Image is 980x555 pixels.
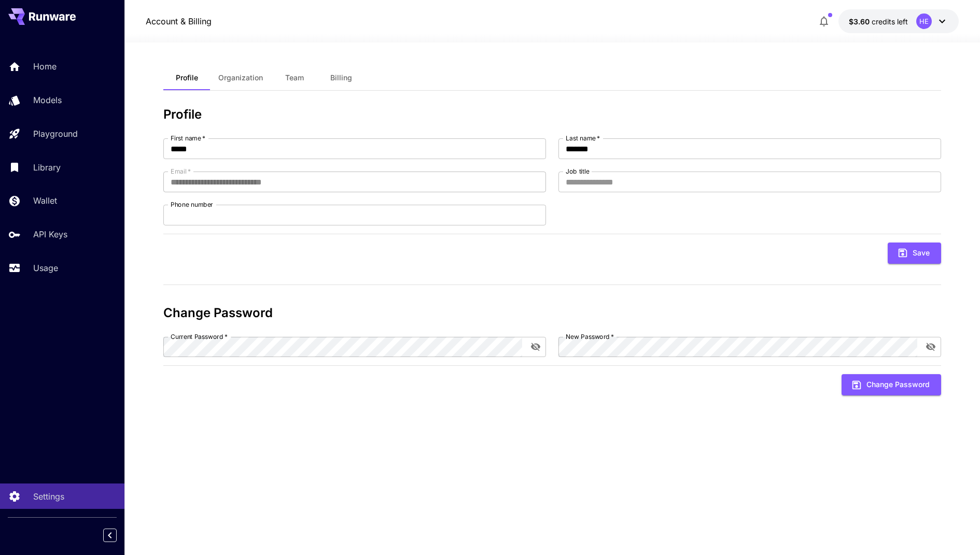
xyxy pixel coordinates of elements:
label: First name [171,134,205,143]
iframe: Chat Widget [928,505,980,555]
button: toggle password visibility [921,337,940,356]
h3: Change Password [163,306,941,320]
div: HE [916,13,932,29]
p: Usage [33,262,58,274]
nav: breadcrumb [146,15,212,27]
label: New Password [566,332,614,341]
span: Organization [218,73,263,82]
p: Wallet [33,194,57,207]
button: Collapse sidebar [103,529,117,542]
div: Collapse sidebar [111,526,124,545]
div: $3.6031 [849,16,908,27]
span: credits left [872,17,908,26]
p: Library [33,161,61,174]
button: Change Password [842,374,941,395]
label: Job title [566,167,590,176]
label: Email [171,167,191,176]
span: Profile [176,73,198,82]
p: Settings [33,490,64,503]
span: Billing [330,73,352,82]
button: toggle password visibility [526,337,545,356]
p: Home [33,60,57,73]
h3: Profile [163,107,941,122]
button: Save [888,243,941,264]
button: $3.6031HE [838,9,959,33]
span: Team [285,73,304,82]
a: Account & Billing [146,15,212,27]
label: Current Password [171,332,228,341]
p: Models [33,94,62,106]
span: $3.60 [849,17,872,26]
label: Phone number [171,200,213,209]
p: Playground [33,127,78,140]
label: Last name [566,134,600,143]
p: API Keys [33,228,67,240]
